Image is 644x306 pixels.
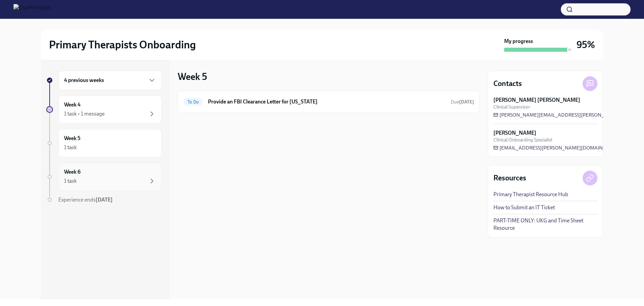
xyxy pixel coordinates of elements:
h6: 4 previous weeks [64,77,104,84]
div: 1 task [64,177,77,185]
strong: My progress [504,38,533,45]
h6: Week 5 [64,135,80,142]
a: To DoProvide an FBI Clearance Letter for [US_STATE]Due[DATE] [183,96,474,107]
span: Due [451,99,474,105]
h4: Resources [493,173,526,183]
h3: 95% [577,39,595,51]
h6: Provide an FBI Clearance Letter for [US_STATE] [208,98,445,105]
div: 1 task • 1 message [64,110,105,118]
h6: Week 4 [64,101,80,108]
span: September 4th, 2025 09:00 [451,99,474,105]
a: [EMAIL_ADDRESS][PERSON_NAME][DOMAIN_NAME] [493,144,622,151]
div: 1 task [64,144,77,151]
a: Week 61 task [46,163,162,191]
h3: Week 5 [178,71,207,83]
span: Experience ends [58,196,113,203]
strong: [DATE] [459,99,474,105]
h4: Contacts [493,79,522,89]
span: Clinical Supervisor [493,104,530,110]
strong: [PERSON_NAME] [493,129,536,137]
strong: [PERSON_NAME] [PERSON_NAME] [493,96,580,104]
div: 4 previous weeks [58,71,162,90]
a: Primary Therapist Resource Hub [493,191,568,198]
span: Clinical Onboarding Specialist [493,137,552,143]
a: Week 41 task • 1 message [46,95,162,124]
a: PART-TIME ONLY: UKG and Time Sheet Resource [493,217,597,232]
a: Week 51 task [46,129,162,157]
strong: [DATE] [96,196,113,203]
h6: Week 6 [64,168,80,176]
span: To Do [183,99,203,104]
a: How to Submit an IT Ticket [493,204,555,211]
img: CharlieHealth [13,4,51,15]
h2: Primary Therapists Onboarding [49,38,196,51]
